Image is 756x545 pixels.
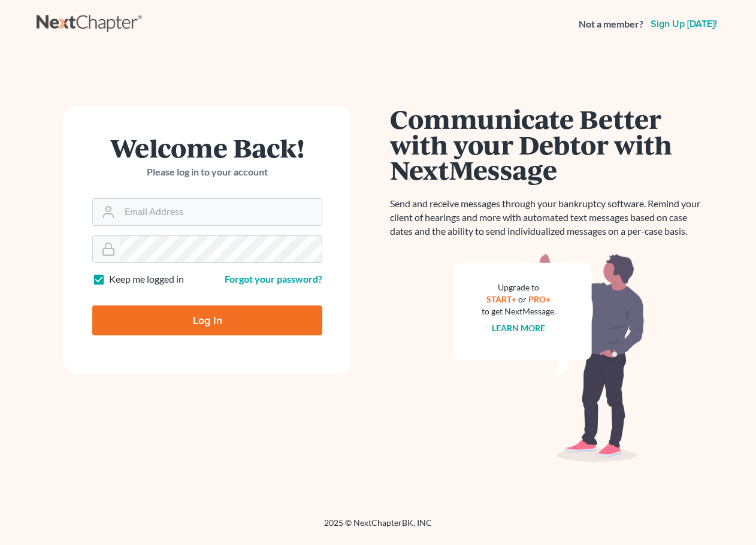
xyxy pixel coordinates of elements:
[487,294,517,304] a: START+
[453,253,645,462] img: nextmessage_bg-59042aed3d76b12b5cd301f8e5b87938c9018125f34e5fa2b7a6b67550977c72.svg
[120,199,322,225] input: Email Address
[92,305,322,335] input: Log In
[492,323,546,333] a: Learn more
[482,281,556,293] div: Upgrade to
[92,135,322,161] h1: Welcome Back!
[390,106,707,183] h1: Communicate Better with your Debtor with NextMessage
[92,165,322,179] p: Please log in to your account
[529,294,551,304] a: PRO+
[519,294,527,304] span: or
[648,19,719,29] a: Sign up [DATE]!
[390,197,707,238] p: Send and receive messages through your bankruptcy software. Remind your client of hearings and mo...
[225,273,322,284] a: Forgot your password?
[482,305,556,317] div: to get NextMessage.
[37,517,719,538] div: 2025 © NextChapterBK, INC
[109,272,184,286] label: Keep me logged in
[579,17,643,31] strong: Not a member?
